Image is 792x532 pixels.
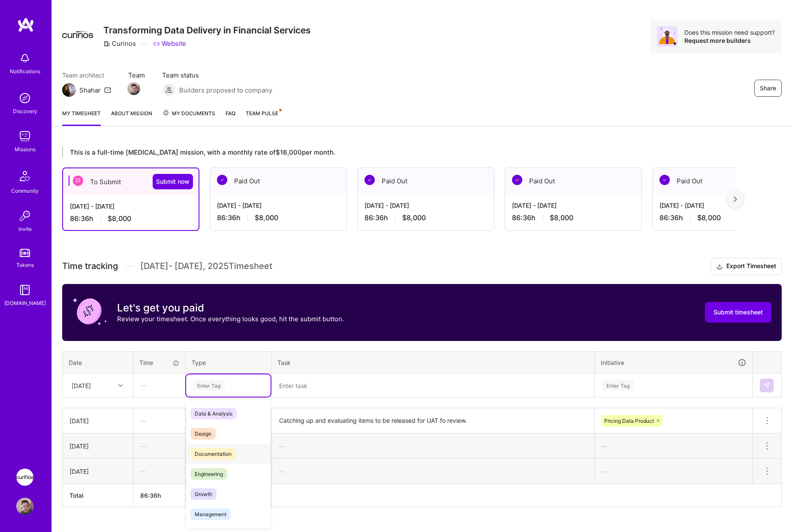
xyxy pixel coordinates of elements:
div: To Submit [63,168,199,195]
div: [DATE] - [DATE] [659,201,782,210]
div: Invite [18,224,32,233]
div: — [133,435,185,457]
button: Submit now [153,174,193,189]
div: 86:36 h [512,213,635,222]
img: To Submit [73,176,83,186]
th: Date [63,351,133,374]
div: [DOMAIN_NAME] [4,299,46,308]
textarea: Catching up and evaluating items to be released for UAT fo review. [272,409,593,433]
span: Management [190,508,231,520]
img: Team Member Avatar [127,82,140,95]
a: Team Member Avatar [128,81,139,96]
span: Submit timesheet [714,308,763,317]
span: $8,000 [108,214,131,223]
span: Engineering [190,468,227,480]
div: — [595,460,753,483]
img: discovery [16,90,33,107]
div: 86:36 h [70,214,192,223]
span: Data & Analysis [190,408,237,419]
div: Community [11,186,39,195]
div: — [271,435,594,457]
a: Team Pulse [246,109,281,126]
div: Tokens [16,260,34,269]
img: Paid Out [364,175,375,185]
div: 86:36 h [659,213,782,222]
div: [DATE] - [DATE] [512,201,635,210]
div: Discovery [13,107,37,116]
div: Shahar [79,86,101,95]
span: Growth [190,488,217,500]
img: Company Logo [62,19,93,50]
span: Pricing Data Product [604,418,654,424]
button: Submit timesheet [705,302,771,323]
a: My Documents [163,109,215,126]
i: icon Chevron [118,383,123,388]
h3: Transforming Data Delivery in Financial Services [103,25,311,36]
img: Community [15,166,35,186]
img: User Avatar [16,498,33,515]
span: Builders proposed to company [179,86,272,95]
th: $8,000 [186,484,271,507]
div: 86:36 h [217,213,340,222]
th: Task [271,351,595,374]
div: Paid Out [505,168,641,194]
a: About Mission [111,109,152,126]
button: Share [754,80,782,97]
div: Paid Out [653,168,789,194]
img: guide book [16,281,33,299]
div: [DATE] - [DATE] [70,202,192,211]
span: Team Pulse [246,110,278,117]
img: coin [72,294,107,329]
div: [DATE] [72,381,91,390]
img: Paid Out [659,175,670,185]
div: [DATE] - [DATE] [217,201,340,210]
span: Design [190,428,216,439]
span: Team [128,71,145,80]
div: Paid Out [210,168,346,194]
span: $8,000 [550,213,573,222]
div: Enter Tag [602,379,634,392]
div: Does this mission need support? [684,28,775,36]
div: [DATE] [69,467,126,476]
a: Curinos: Transforming Data Delivery in Financial Services [14,469,36,486]
a: User Avatar [14,498,36,515]
div: Missions [15,145,36,154]
button: Export Timesheet [711,258,782,275]
img: logo [17,17,34,33]
div: — [133,460,185,483]
img: teamwork [16,128,33,145]
span: Submit now [156,177,190,186]
div: Request more builders [684,36,775,45]
th: 86:36h [133,484,186,507]
i: icon Download [716,262,723,271]
img: right [734,196,737,202]
img: Invite [16,207,33,224]
img: bell [16,50,33,67]
div: Curinos [103,39,136,48]
img: Builders proposed to company [162,83,176,97]
div: Paid Out [358,168,494,194]
span: Documentation [190,448,236,460]
img: Avatar [657,26,678,47]
span: $8,000 [402,213,426,222]
span: $8,000 [255,213,278,222]
div: Initiative [601,358,747,368]
span: $8,000 [697,213,721,222]
div: — [133,409,185,432]
div: 86:36 h [364,213,487,222]
h3: Let's get you paid [117,302,344,314]
div: This is a full-time [MEDICAL_DATA] mission, with a monthly rate of $16,000 per month. [62,147,735,157]
span: [DATE] - [DATE] , 2025 Timesheet [140,261,272,272]
img: tokens [20,249,30,257]
img: Submit [763,382,770,389]
div: Notifications [10,67,40,76]
div: [DATE] [69,442,126,451]
span: My Documents [163,109,215,118]
div: Enter Tag [193,379,225,392]
img: Paid Out [512,175,522,185]
div: — [595,435,753,457]
span: Team architect [62,71,111,80]
span: Share [760,84,776,93]
div: [DATE] - [DATE] [364,201,487,210]
th: Total [63,484,133,507]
